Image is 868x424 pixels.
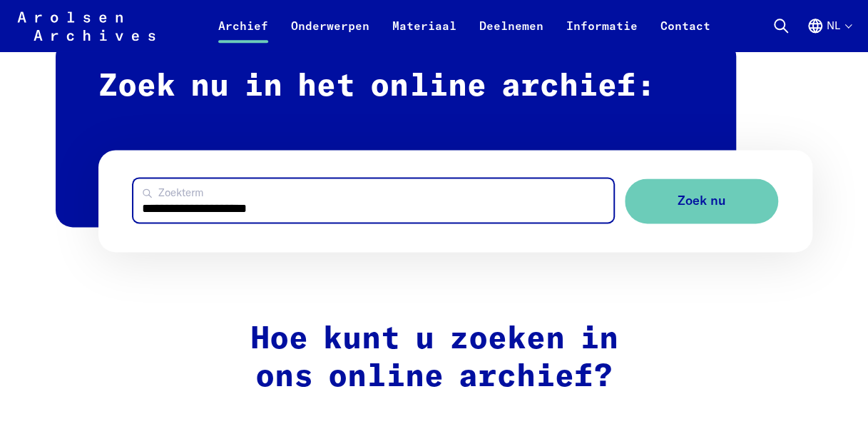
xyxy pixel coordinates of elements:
[207,9,722,43] nav: Primair
[381,17,468,51] a: Materiaal
[468,17,555,51] a: Deelnemen
[677,193,725,208] span: Zoek nu
[827,19,840,31] font: Nl
[207,17,280,51] a: Archief
[807,17,851,51] button: Engels, taalkeuze
[625,178,778,223] button: Zoek nu
[56,39,736,227] h2: Zoek nu in het online archief:
[649,17,722,51] a: Contact
[555,17,649,51] a: Informatie
[280,17,381,51] a: Onderwerpen
[133,320,736,396] h2: Hoe kunt u zoeken in ons online archief?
